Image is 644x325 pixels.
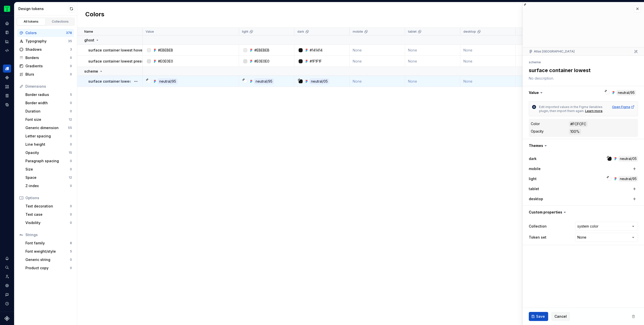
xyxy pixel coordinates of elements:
div: Storybook stories [3,92,11,100]
div: Settings [3,282,11,290]
label: mobile [529,166,541,171]
div: 0 [70,258,72,262]
a: Product copy0 [23,264,74,272]
div: 0 [70,266,72,270]
div: 0 [70,72,72,76]
p: Name [84,30,93,34]
label: light [529,176,537,181]
div: 0 [70,212,72,216]
div: Code automation [3,46,11,55]
div: neutral/95 [619,176,638,182]
img: 0ed0e8b8-9446-497d-bad0-376821b19aa5.png [4,6,10,12]
div: Assets [3,83,11,91]
a: Colors378 [17,29,74,37]
a: Letter spacing0 [23,132,74,140]
div: #EBEBEB [158,48,173,53]
div: Letter spacing [25,134,70,139]
a: Home [3,19,11,27]
div: 0 [70,167,72,171]
p: tablet [408,30,417,34]
div: 35 [68,39,72,43]
div: #E0E0E0 [254,59,269,64]
div: Opacity [25,150,69,155]
div: Font family [25,241,70,246]
div: 0 [70,184,72,188]
div: Visibility [25,220,70,225]
div: Border radius [25,92,70,97]
a: Invite team [3,273,11,281]
button: Contact support [3,291,11,299]
label: dark [529,156,537,161]
a: Border width0 [23,99,74,107]
div: Text case [25,212,70,217]
td: None [350,76,405,87]
div: #1F1F1F [310,59,322,64]
a: Z-index0 [23,182,74,190]
a: Font weight/style5 [23,247,74,255]
div: 5 [70,249,72,253]
div: Z-index [25,183,70,188]
div: Colors [25,30,66,35]
a: Space12 [23,174,74,182]
td: None [460,56,516,67]
div: neutral/95 [158,79,177,84]
p: ghost [84,38,94,43]
div: Space [25,175,69,180]
div: 0 [70,101,72,105]
a: Generic dimension55 [23,124,74,132]
div: Typography [25,39,68,44]
div: 12 [69,176,72,180]
div: Product copy [25,265,70,270]
div: neutral/95 [254,79,274,84]
div: 55 [68,126,72,130]
div: 12 [69,118,72,122]
a: Opacity15 [23,149,74,157]
button: Search ⌘K [3,263,11,272]
div: Design tokens [3,65,11,73]
div: Generic string [25,257,70,262]
div: 0 [70,134,72,138]
a: Gradients0 [17,62,74,70]
div: Duration [25,109,70,114]
a: Size0 [23,165,74,173]
p: light [242,30,248,34]
div: Dimensions [25,84,72,89]
a: Components [3,74,11,82]
div: Paragraph spacing [25,158,70,164]
h2: Colors [85,10,104,19]
a: Text case0 [23,210,74,219]
a: Supernova Logo [5,316,10,321]
button: Notifications [3,254,11,262]
a: Blurs0 [17,70,74,78]
p: dark [297,30,304,34]
textarea: surface container lowest [528,66,637,75]
div: Collections [48,20,73,24]
a: Generic string0 [23,256,74,264]
td: None [460,76,516,87]
span: Save [536,314,545,319]
a: Borders0 [17,54,74,62]
td: None [460,45,516,56]
div: #EBEBEB [254,48,269,53]
div: Atlas [GEOGRAPHIC_DATA] [529,49,575,53]
p: mobile [353,30,363,34]
div: 0 [70,109,72,113]
div: 100% [569,129,581,134]
div: Design tokens [18,6,68,11]
div: Font size [25,117,69,122]
a: Paragraph spacing0 [23,157,74,165]
a: Open Figma [612,105,635,109]
label: Collection [529,224,547,229]
a: Analytics [3,37,11,45]
div: All tokens [19,20,44,24]
a: Font size12 [23,116,74,124]
a: Documentation [3,28,11,36]
div: 3 [70,47,72,51]
div: Border width [25,100,70,105]
td: None [405,76,460,87]
div: neutral/05 [619,156,638,161]
a: Learn more [585,109,602,113]
span: Cancel [554,314,567,319]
